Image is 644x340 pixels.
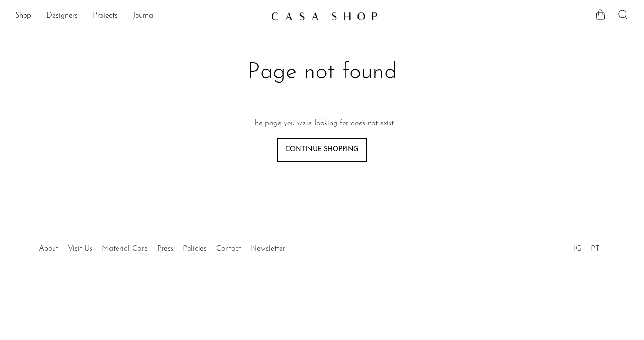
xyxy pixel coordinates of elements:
[277,138,367,162] a: Continue shopping
[68,245,92,253] a: Visit Us
[183,245,207,253] a: Policies
[46,10,78,22] a: Designers
[172,58,473,87] h1: Page not found
[15,8,263,24] nav: Desktop navigation
[93,10,118,22] a: Projects
[133,10,155,22] a: Journal
[569,237,604,255] ul: Social Medias
[157,245,173,253] a: Press
[574,245,581,253] a: IG
[102,245,148,253] a: Material Care
[39,245,58,253] a: About
[216,245,241,253] a: Contact
[15,8,263,24] ul: NEW HEADER MENU
[591,245,599,253] a: PT
[251,118,394,130] p: The page you were looking for does not exist
[15,10,31,22] a: Shop
[34,237,290,255] ul: Quick links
